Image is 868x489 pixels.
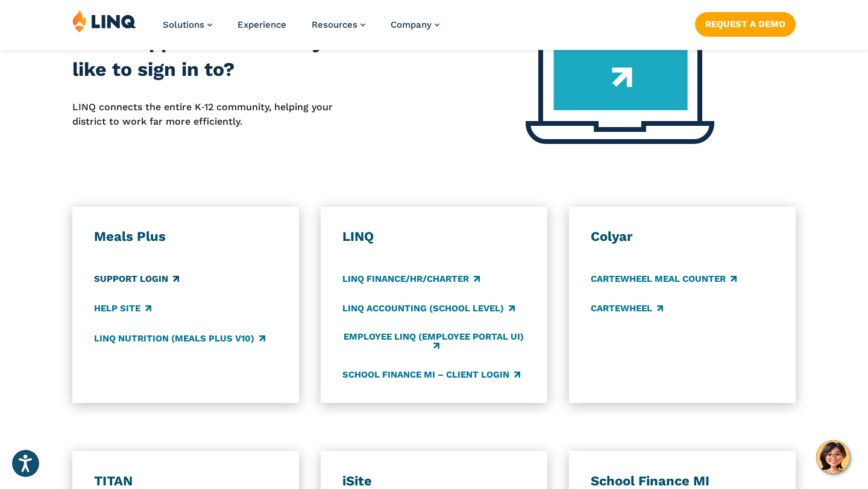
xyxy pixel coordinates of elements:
[342,273,480,286] a: LINQ Finance/HR/Charter
[72,28,361,83] h2: Which application would you like to sign in to?
[163,10,439,49] nav: Primary Navigation
[695,10,796,36] nav: Button Navigation
[94,332,265,345] a: LINQ Nutrition (Meals Plus v10)
[342,302,515,316] a: LINQ Accounting (school level)
[72,10,136,33] img: LINQ | K‑12 Software
[163,19,212,30] a: Solutions
[591,302,663,316] a: CARTEWHEEL
[695,12,796,36] a: Request a Demo
[94,302,151,316] a: Help Site
[391,19,432,30] span: Company
[237,19,286,30] a: Experience
[591,228,774,245] h3: Colyar
[816,440,850,474] button: Hello, have a question? Let’s chat.
[342,228,526,245] h3: LINQ
[342,332,526,352] a: Employee LINQ (Employee Portal UI)
[94,228,277,245] h3: Meals Plus
[312,19,357,30] span: Resources
[391,19,439,30] a: Company
[94,273,179,286] a: Support Login
[342,368,520,381] a: School Finance MI – Client Login
[163,19,204,30] span: Solutions
[72,100,361,129] p: LINQ connects the entire K‑12 community, helping your district to work far more efficiently.
[591,273,737,286] a: CARTEWHEEL Meal Counter
[312,19,365,30] a: Resources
